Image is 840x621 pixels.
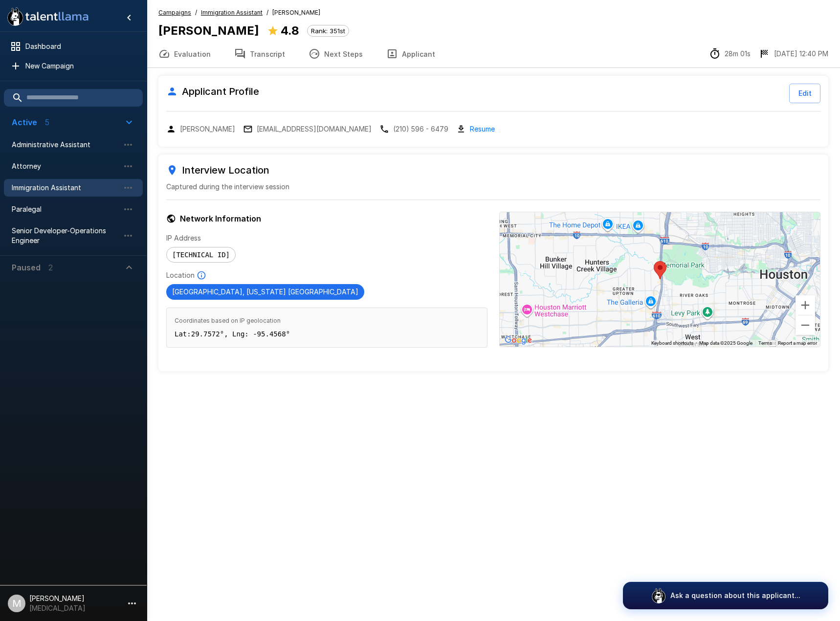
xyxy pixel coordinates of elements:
b: [PERSON_NAME] [158,23,259,38]
button: Next Steps [297,40,375,67]
span: / [195,8,197,18]
b: 4.8 [281,23,299,38]
div: The date and time when the interview was completed [758,48,828,60]
a: Report a map error [778,340,817,346]
span: [TECHNICAL_ID] [167,251,235,259]
div: Copy email address [243,124,372,134]
svg: Based on IP Address and not guaranteed to be accurate [197,270,206,280]
span: Rank: 351st [308,27,349,35]
p: (210) 596 - 6479 [393,124,448,134]
span: [GEOGRAPHIC_DATA], [US_STATE] [GEOGRAPHIC_DATA] [166,288,364,296]
u: Immigration Assistant [201,9,263,16]
button: Applicant [375,40,447,67]
button: Evaluation [147,40,222,67]
p: IP Address [166,233,487,243]
a: Terms [758,340,772,346]
p: [EMAIL_ADDRESS][DOMAIN_NAME] [257,124,372,134]
button: Edit [789,84,820,103]
h6: Applicant Profile [166,84,259,99]
span: / [266,8,268,18]
button: Zoom out [796,315,815,335]
div: Copy name [166,124,235,134]
p: Captured during the interview session [166,182,820,192]
h6: Interview Location [166,162,820,178]
div: The time between starting and completing the interview [709,48,751,60]
p: [PERSON_NAME] [180,124,235,134]
h6: Network Information [166,212,487,225]
button: Zoom in [796,295,815,315]
p: Lat: 29.7572 °, Lng: -95.4568 ° [175,329,479,339]
div: Copy phone number [379,124,448,134]
u: Campaigns [158,9,191,16]
button: Keyboard shortcuts [651,340,693,347]
a: Resume [470,123,495,134]
span: Map data ©2025 Google [699,340,752,346]
div: Download resume [456,123,495,134]
span: Coordinates based on IP geolocation [175,316,479,326]
button: Transcript [222,40,297,67]
span: [PERSON_NAME] [272,8,320,18]
p: 28m 01s [725,49,751,59]
img: Google [502,334,534,347]
p: [DATE] 12:40 PM [774,49,828,59]
p: Location [166,270,195,280]
a: Open this area in Google Maps (opens a new window) [502,334,534,347]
